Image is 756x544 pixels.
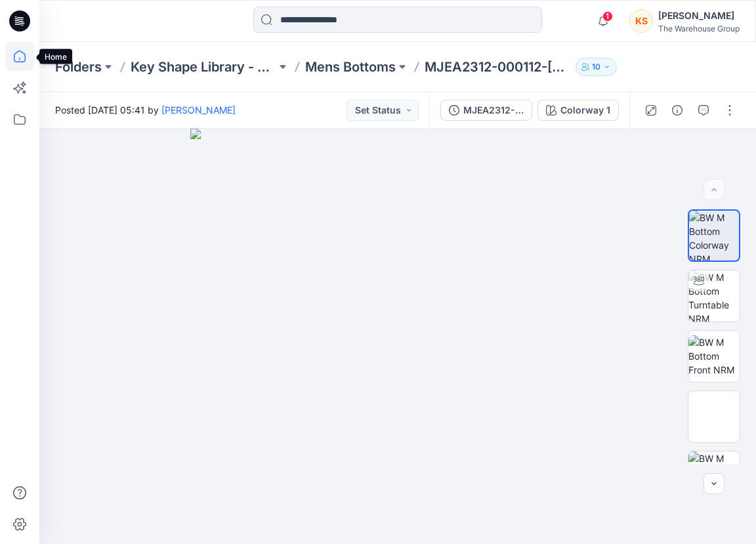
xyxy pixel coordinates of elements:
[55,103,236,117] span: Posted [DATE] 05:41 by
[190,129,606,544] img: eyJhbGciOiJIUzI1NiIsImtpZCI6IjAiLCJzbHQiOiJzZXMiLCJ0eXAiOiJKV1QifQ.eyJkYXRhIjp7InR5cGUiOiJzdG9yYW...
[658,8,740,24] div: [PERSON_NAME]
[688,451,740,503] img: BW M Bottom Front CloseUp NRM
[658,24,740,33] div: The Warehouse Group
[667,100,688,121] button: Details
[592,60,600,74] p: 10
[161,104,236,115] a: [PERSON_NAME]
[688,270,740,322] img: BW M Bottom Turntable NRM
[440,100,532,121] button: MJEA2312-000112-[PERSON_NAME] HHM SLIM 77 - 107
[629,9,653,33] div: KS
[688,335,740,377] img: BW M Bottom Front NRM
[305,58,396,76] a: Mens Bottoms
[425,58,570,76] p: MJEA2312-000112-[PERSON_NAME] HHM SLIM 77 - 107
[576,58,617,76] button: 10
[688,396,740,437] img: BW M Bottom Back NRM
[602,11,613,22] span: 1
[131,58,276,76] a: Key Shape Library - Mens
[560,103,610,117] div: Colorway 1
[463,103,524,117] div: MJEA2312-000112-[PERSON_NAME] HHM SLIM 77 - 107
[689,211,739,261] img: BW M Bottom Colorway NRM
[55,58,102,76] a: Folders
[537,100,619,121] button: Colorway 1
